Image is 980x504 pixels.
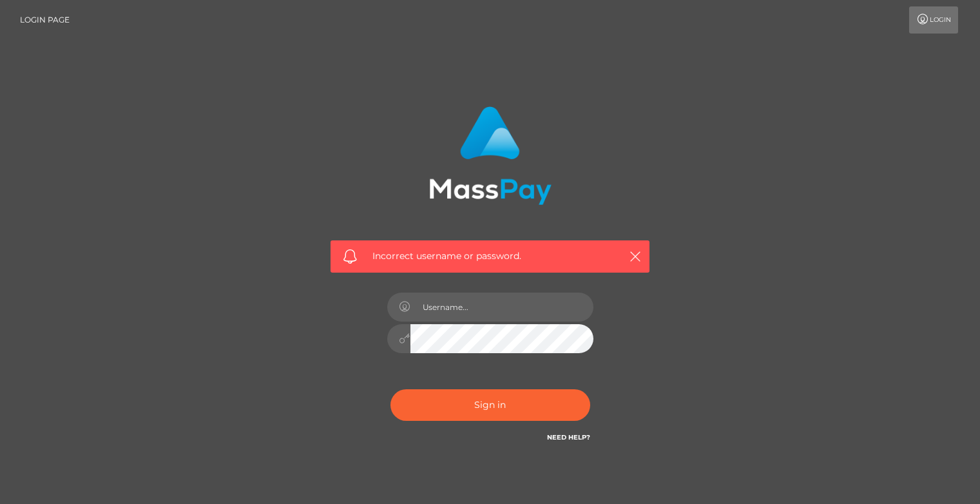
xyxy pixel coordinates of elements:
span: Incorrect username or password. [372,249,608,263]
a: Login Page [20,6,70,34]
input: Username... [410,293,593,322]
a: Login [909,6,958,34]
button: Sign in [390,389,590,421]
img: MassPay Login [429,106,552,205]
a: Need Help? [547,433,590,441]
